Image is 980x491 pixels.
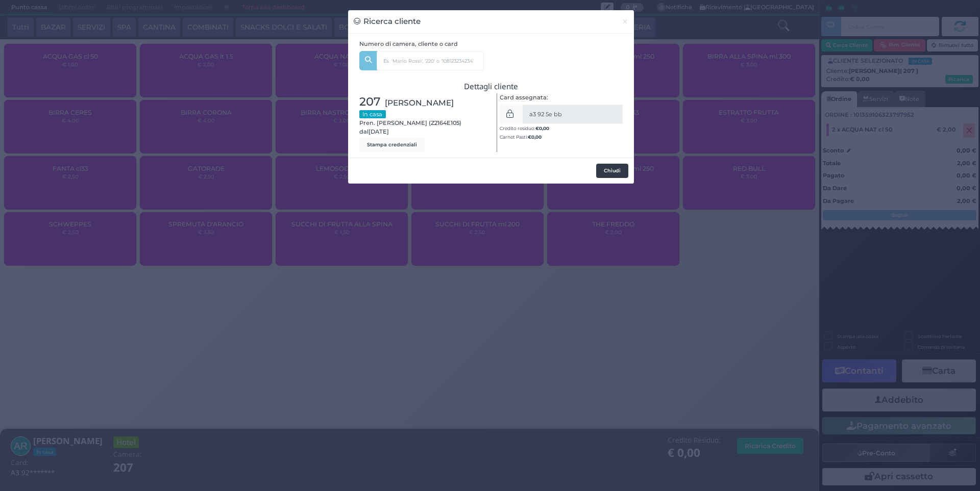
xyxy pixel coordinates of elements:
small: Credito residuo: [500,125,549,131]
button: Chiudi [616,10,634,33]
b: € [528,134,542,140]
small: In casa [359,110,386,118]
span: 207 [359,93,380,111]
span: 0,00 [539,125,549,132]
label: Numero di camera, cliente o card [359,40,458,48]
span: [PERSON_NAME] [385,97,454,109]
label: Card assegnata: [500,93,548,102]
span: [DATE] [369,127,389,136]
span: × [622,16,628,27]
span: 0,00 [531,134,542,140]
div: Pren. [PERSON_NAME] (Z2164E105) dal [354,93,491,152]
small: Carnet Pasti: [500,134,542,140]
h3: Dettagli cliente [359,82,623,91]
button: Chiudi [596,164,628,178]
b: € [535,125,549,131]
h3: Ricerca cliente [354,16,421,28]
button: Stampa credenziali [359,138,425,152]
input: Es. 'Mario Rossi', '220' o '108123234234' [377,51,484,70]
